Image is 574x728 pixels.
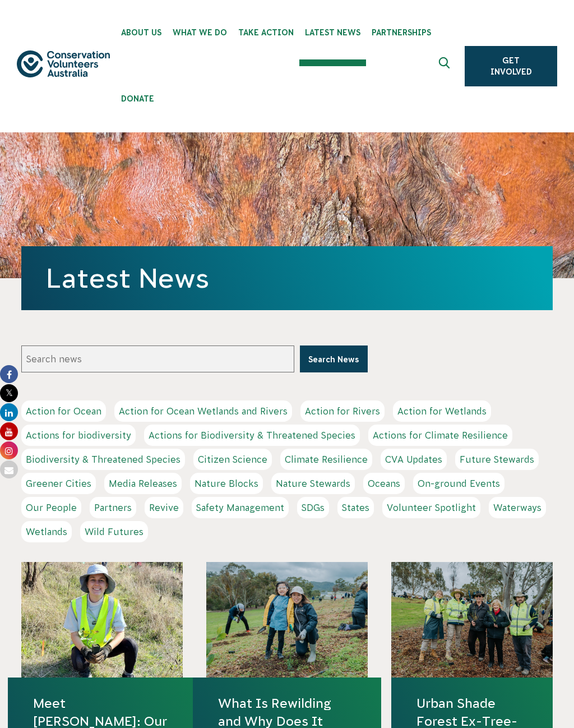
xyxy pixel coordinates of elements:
[413,473,504,494] a: On-ground Events
[21,497,81,518] a: Our People
[173,28,227,37] span: What We Do
[300,345,368,372] button: Search News
[300,400,385,422] a: Action for Rivers
[455,449,539,470] a: Future Stewards
[21,345,294,372] input: Search news
[21,473,96,494] a: Greener Cities
[368,425,512,446] a: Actions for Climate Resilience
[297,497,329,518] a: SDGs
[465,46,557,86] a: Get Involved
[381,449,447,470] a: CVA Updates
[192,497,289,518] a: Safety Management
[337,497,374,518] a: States
[21,449,185,470] a: Biodiversity & Threatened Species
[21,521,72,542] a: Wetlands
[21,400,106,422] a: Action for Ocean
[17,50,110,77] img: logo.svg
[190,473,263,494] a: Nature Blocks
[372,28,431,37] span: Partnerships
[193,449,272,470] a: Citizen Science
[80,521,148,542] a: Wild Futures
[363,473,405,494] a: Oceans
[271,473,355,494] a: Nature Stewards
[21,425,136,446] a: Actions for biodiversity
[382,497,480,518] a: Volunteer Spotlight
[238,28,294,37] span: Take Action
[305,28,360,37] span: Latest News
[121,94,154,103] span: Donate
[144,425,360,446] a: Actions for Biodiversity & Threatened Species
[104,473,182,494] a: Media Releases
[121,28,161,37] span: About Us
[393,400,491,422] a: Action for Wetlands
[280,449,372,470] a: Climate Resilience
[114,400,292,422] a: Action for Ocean Wetlands and Rivers
[439,57,453,75] span: Expand search box
[432,53,459,80] button: Expand search box Close search box
[46,263,209,293] a: Latest News
[489,497,546,518] a: Waterways
[145,497,183,518] a: Revive
[90,497,136,518] a: Partners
